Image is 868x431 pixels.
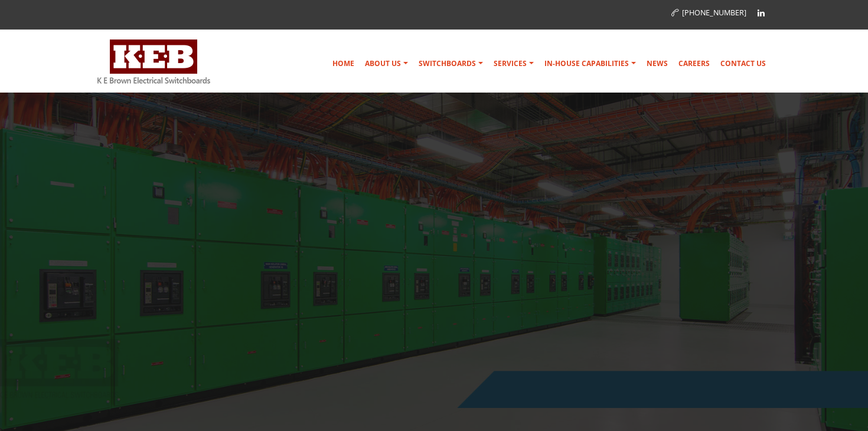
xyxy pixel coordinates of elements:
a: About Us [360,52,413,75]
img: K E Brown Electrical Switchboards [97,40,210,84]
a: Services [489,52,539,75]
a: Contact Us [716,52,771,75]
a: News [642,52,673,75]
a: Home [328,52,359,75]
a: In-house Capabilities [540,52,641,75]
a: Linkedin [752,4,770,22]
a: [PHONE_NUMBER] [671,8,746,18]
a: Switchboards [414,52,488,75]
a: Careers [674,52,714,75]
